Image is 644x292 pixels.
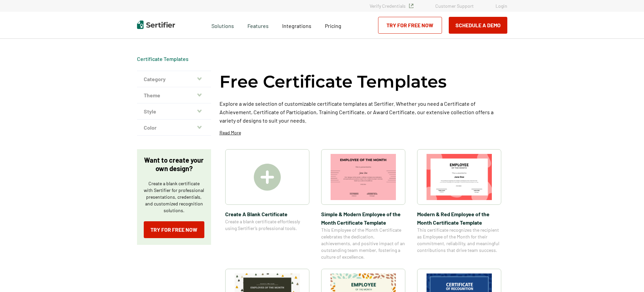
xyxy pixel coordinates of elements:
img: Simple & Modern Employee of the Month Certificate Template [331,154,396,200]
span: This Employee of the Month Certificate celebrates the dedication, achievements, and positive impa... [321,227,405,260]
span: Solutions [211,21,234,29]
img: Modern & Red Employee of the Month Certificate Template [427,154,492,200]
a: Modern & Red Employee of the Month Certificate TemplateModern & Red Employee of the Month Certifi... [417,149,501,260]
a: Customer Support [435,3,474,9]
p: Want to create your own design? [144,156,204,173]
div: Breadcrumb [137,56,189,62]
p: Read More [219,129,241,136]
a: Verify Credentials [370,3,413,9]
button: Color [137,120,211,136]
a: Pricing [325,21,341,29]
a: Login [496,3,507,9]
span: Integrations [282,23,311,29]
a: Simple & Modern Employee of the Month Certificate TemplateSimple & Modern Employee of the Month C... [321,149,405,260]
a: Try for Free Now [144,221,204,238]
span: Modern & Red Employee of the Month Certificate Template [417,210,501,227]
a: Try for Free Now [378,17,442,34]
span: This certificate recognizes the recipient as Employee of the Month for their commitment, reliabil... [417,227,501,254]
span: Features [247,21,269,29]
button: Style [137,103,211,120]
span: Create a blank certificate effortlessly using Sertifier’s professional tools. [225,218,309,232]
h1: Free Certificate Templates [219,71,447,93]
button: Theme [137,87,211,103]
img: Sertifier | Digital Credentialing Platform [137,21,175,29]
span: Certificate Templates [137,56,189,62]
img: Verified [409,4,413,8]
span: Simple & Modern Employee of the Month Certificate Template [321,210,405,227]
span: Create A Blank Certificate [225,210,309,218]
button: Category [137,71,211,87]
a: Certificate Templates [137,56,189,62]
p: Explore a wide selection of customizable certificate templates at Sertifier. Whether you need a C... [219,99,507,125]
p: Create a blank certificate with Sertifier for professional presentations, credentials, and custom... [144,180,204,214]
img: Create A Blank Certificate [254,164,281,191]
a: Integrations [282,21,311,29]
span: Pricing [325,23,341,29]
